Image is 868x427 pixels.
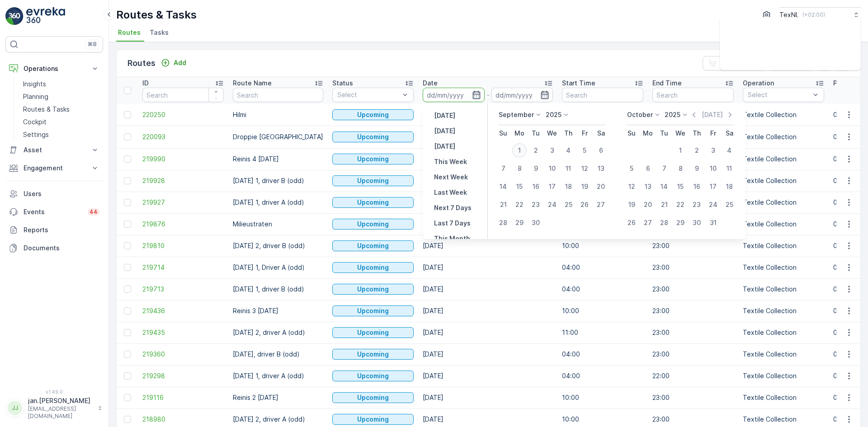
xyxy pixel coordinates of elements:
td: 11:00 [557,322,648,343]
p: [DATE] [434,111,455,120]
th: Sunday [495,125,511,141]
p: Upcoming [357,306,389,315]
div: Toggle Row Selected [124,394,131,401]
input: Search [142,88,224,102]
td: Textile Collection [738,278,829,300]
td: [DATE] [418,192,557,213]
div: 28 [657,216,671,230]
p: Upcoming [357,198,389,207]
div: Toggle Row Selected [124,372,131,380]
span: 220093 [142,132,224,141]
div: 1 [673,143,688,158]
div: 2 [528,143,543,158]
button: Next Week [430,172,472,183]
a: 219298 [142,371,224,380]
div: Toggle Row Selected [124,155,131,163]
td: Milieustraten [228,213,328,235]
td: 23:00 [648,343,738,365]
p: Add [174,58,186,67]
div: 19 [624,197,639,212]
div: 10 [706,161,720,176]
div: 3 [545,143,559,158]
div: 5 [577,143,592,158]
p: Upcoming [357,328,389,337]
p: Upcoming [357,132,389,141]
div: Toggle Row Selected [124,111,131,118]
div: 23 [528,197,543,212]
a: Insights [19,78,103,90]
p: ID [142,79,149,88]
div: Toggle Row Selected [124,177,131,184]
img: logo [5,7,24,25]
td: 04:00 [557,257,648,278]
th: Saturday [721,125,737,141]
span: Routes [118,28,141,37]
td: 10:00 [557,235,648,257]
td: 23:00 [648,300,738,322]
p: Operations [24,64,85,73]
p: Routes [127,57,156,70]
div: 25 [722,197,736,212]
td: [DATE] [418,257,557,278]
td: [DATE] 1, driver B (odd) [228,278,328,300]
div: 16 [528,179,543,194]
div: 4 [722,143,736,158]
td: [DATE] 1, Driver A (odd) [228,257,328,278]
a: 219713 [142,285,224,294]
td: Textile Collection [738,104,829,126]
span: 219810 [142,241,224,250]
p: Asset [24,145,85,155]
p: Users [24,189,99,198]
p: September [499,110,534,119]
div: 24 [545,197,559,212]
a: Users [5,185,103,203]
p: October [627,110,653,119]
td: 10:00 [557,387,648,408]
div: 29 [673,216,688,230]
a: 219990 [142,155,224,164]
td: Textile Collection [738,387,829,408]
a: 219927 [142,198,224,207]
div: 17 [706,179,720,194]
td: [DATE] [418,104,557,126]
p: Last 7 Days [434,219,471,228]
div: Toggle Row Selected [124,221,131,228]
div: Toggle Row Selected [124,286,131,293]
div: 29 [512,216,527,230]
div: 2 [689,143,704,158]
button: Upcoming [332,175,414,186]
button: Operations [5,60,103,78]
td: 22:00 [648,365,738,387]
div: 31 [706,216,720,230]
td: [DATE] [418,148,557,170]
a: Reports [5,221,103,239]
p: ⌘B [88,41,97,48]
div: 26 [577,197,592,212]
div: 21 [496,197,510,212]
a: Settings [19,128,103,141]
th: Friday [705,125,721,141]
a: Events44 [5,203,103,221]
td: Textile Collection [738,148,829,170]
a: Documents [5,239,103,257]
th: Tuesday [528,125,544,141]
div: 11 [561,161,576,176]
button: Upcoming [332,371,414,381]
span: 219360 [142,350,224,359]
button: Upcoming [332,219,414,230]
p: Next 7 Days [434,203,472,212]
td: Droppie [GEOGRAPHIC_DATA] [228,126,328,148]
p: Upcoming [357,371,389,380]
p: 2025 [546,110,561,119]
td: 04:00 [557,365,648,387]
input: Search [562,88,643,102]
button: This Week [430,156,471,167]
td: Textile Collection [738,343,829,365]
a: 219116 [142,393,224,402]
p: This Week [434,157,467,166]
p: Route Name [233,79,272,88]
td: Textile Collection [738,365,829,387]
